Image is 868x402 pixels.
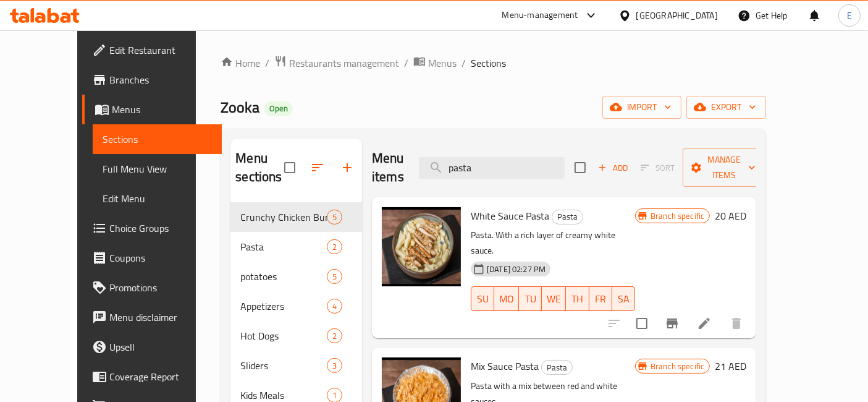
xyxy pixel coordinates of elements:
[419,157,565,179] input: search
[524,290,537,308] span: TU
[327,328,342,343] div: items
[327,299,342,314] div: items
[93,124,222,154] a: Sections
[471,207,549,225] span: White Sauce Pasta
[593,158,633,177] span: Add item
[93,184,222,213] a: Edit Menu
[697,316,712,331] a: Edit menu item
[382,207,461,286] img: White Sauce Pasta
[596,161,630,175] span: Add
[230,232,362,262] div: Pasta2
[617,290,630,308] span: SA
[235,149,284,186] h2: Menu sections
[542,361,572,375] span: Pasta
[82,213,222,243] a: Choice Groups
[499,290,514,308] span: MO
[82,243,222,273] a: Coupons
[327,360,342,372] span: 3
[109,369,213,384] span: Coverage Report
[230,202,362,232] div: Crunchy Chicken Burgers5
[303,153,332,182] span: Sort sections
[494,286,519,311] button: MO
[612,286,635,311] button: SA
[327,269,342,284] div: items
[82,35,222,65] a: Edit Restaurant
[240,299,327,314] span: Appetizers
[289,56,399,71] span: Restaurants management
[476,290,489,308] span: SU
[230,262,362,291] div: potatoes5
[264,103,293,114] span: Open
[265,56,269,71] li: /
[264,101,293,116] div: Open
[240,328,327,343] span: Hot Dogs
[109,340,213,354] span: Upsell
[593,158,633,177] button: Add
[277,155,303,181] span: Select all sections
[542,286,566,311] button: WE
[327,239,342,254] div: items
[693,152,756,183] span: Manage items
[240,269,327,284] span: potatoes
[103,191,213,206] span: Edit Menu
[112,102,213,117] span: Menus
[103,161,213,176] span: Full Menu View
[221,55,766,71] nav: breadcrumb
[82,302,222,332] a: Menu disclaimer
[327,212,342,223] span: 5
[594,290,607,308] span: FR
[471,357,539,375] span: Mix Sauce Pasta
[327,241,342,253] span: 2
[240,358,327,373] span: Sliders
[109,250,213,265] span: Coupons
[109,72,213,87] span: Branches
[82,273,222,302] a: Promotions
[230,351,362,380] div: Sliders3
[715,357,746,375] h6: 21 AED
[109,221,213,236] span: Choice Groups
[471,286,494,311] button: SU
[519,286,542,311] button: TU
[428,56,457,71] span: Menus
[93,154,222,184] a: Full Menu View
[471,228,635,259] p: Pasta. With a rich layer of creamy white sauce.
[82,332,222,362] a: Upsell
[327,390,342,401] span: 1
[230,321,362,351] div: Hot Dogs2
[221,93,259,121] span: Zooka
[327,210,342,225] div: items
[646,210,709,222] span: Branch specific
[646,361,709,372] span: Branch specific
[471,56,506,71] span: Sections
[372,149,404,186] h2: Menu items
[482,263,550,275] span: [DATE] 02:27 PM
[82,362,222,391] a: Coverage Report
[696,100,756,115] span: export
[722,309,751,338] button: delete
[541,360,573,375] div: Pasta
[327,330,342,342] span: 2
[571,290,584,308] span: TH
[602,96,681,119] button: import
[103,132,213,147] span: Sections
[240,210,327,225] span: Crunchy Chicken Burgers
[461,56,466,71] li: /
[221,56,260,71] a: Home
[82,95,222,124] a: Menus
[413,55,457,71] a: Menus
[715,207,746,225] h6: 20 AED
[629,310,655,336] span: Select to update
[240,239,327,254] span: Pasta
[332,153,362,182] button: Add section
[109,43,213,58] span: Edit Restaurant
[404,56,408,71] li: /
[109,310,213,325] span: Menu disclaimer
[552,210,583,225] div: Pasta
[636,9,718,22] div: [GEOGRAPHIC_DATA]
[589,286,612,311] button: FR
[567,155,593,181] span: Select section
